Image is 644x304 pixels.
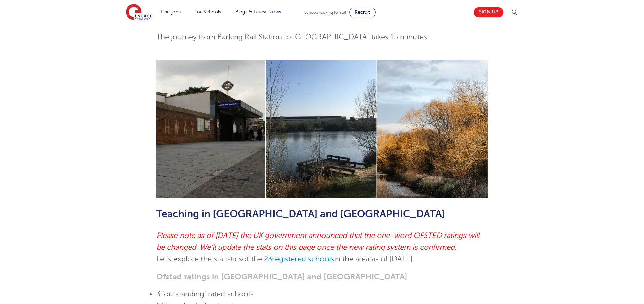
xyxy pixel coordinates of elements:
[349,8,376,17] a: Recruit
[156,231,479,251] em: Please note as of [DATE] the UK government announced that the one-word OFSTED ratings will be cha...
[355,10,370,15] span: Recruit
[194,9,221,15] a: For Schools
[264,255,334,263] a: 23registered schools
[156,288,488,300] li: 3 ‘outstanding’ rated schools
[156,33,427,41] span: The journey from Barking Rail Station to [GEOGRAPHIC_DATA] takes 15 minutes
[334,255,414,263] span: in the area as of [DATE]:
[161,9,181,15] a: Find jobs
[264,255,272,263] span: 23
[235,9,281,15] a: Blogs & Latest News
[474,7,503,17] a: Sign up
[242,255,262,263] span: of the
[126,4,152,21] img: Engage Education
[156,255,242,263] span: Let’s explore the statistics
[156,272,407,281] b: Ofsted ratings in [GEOGRAPHIC_DATA] and [GEOGRAPHIC_DATA]
[156,208,445,220] span: Teaching in [GEOGRAPHIC_DATA] and [GEOGRAPHIC_DATA]
[304,10,348,15] span: Schools looking for staff
[272,255,334,263] span: registered schools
